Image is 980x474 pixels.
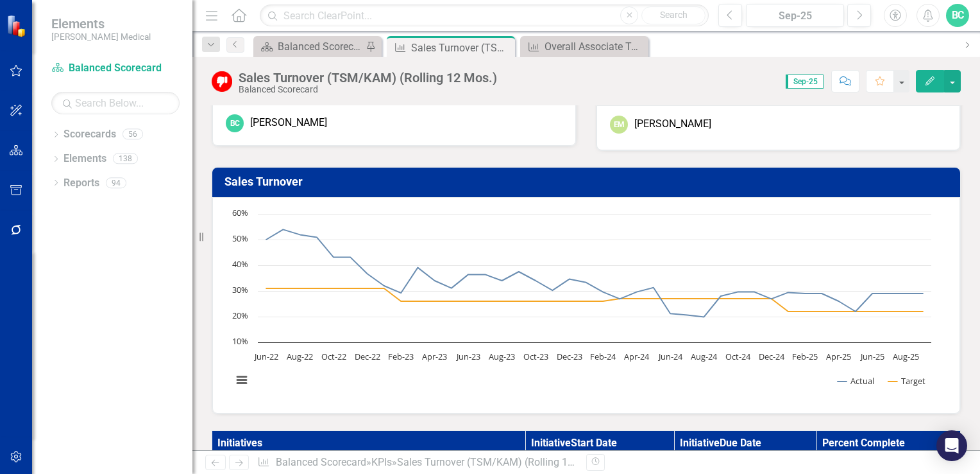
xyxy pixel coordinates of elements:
text: Oct-23 [523,351,548,362]
text: 30% [232,284,248,295]
div: Initiative Start Date [531,436,669,451]
div: Sep-25 [750,8,840,24]
text: 60% [232,207,248,218]
text: 50% [232,233,248,244]
a: Overall Associate Turnover (Rolling 12 Mos.) [523,39,645,55]
text: 20% [232,310,248,321]
text: Apr-24 [624,351,650,362]
svg: Interactive chart [226,207,938,400]
text: Aug-23 [489,351,515,362]
div: Open Intercom Messenger [936,430,967,461]
img: ClearPoint Strategy [6,14,29,37]
button: Show Actual [838,375,874,387]
div: 94 [106,177,126,188]
text: Dec-22 [355,351,380,362]
div: EM [610,116,628,134]
div: [PERSON_NAME] [250,116,327,130]
text: Oct-24 [725,351,751,362]
span: Search [660,10,688,20]
div: Percent Complete [822,436,956,451]
div: Chart. Highcharts interactive chart. [226,207,947,400]
text: Feb-23 [388,351,414,362]
text: Apr-23 [422,351,447,362]
div: Balanced Scorecard [239,85,497,94]
text: Jun-24 [657,351,683,362]
div: 56 [122,129,143,140]
text: Jun-25 [859,351,884,362]
a: Balanced Scorecard [51,61,180,76]
div: Balanced Scorecard Welcome Page [278,39,362,55]
text: Aug-22 [287,351,313,362]
button: View chart menu, Chart [233,371,251,389]
span: Sep-25 [786,75,824,89]
div: Sales Turnover (TSM/KAM) (Rolling 12 Mos.) [411,40,512,56]
button: BC [946,4,969,27]
input: Search ClearPoint... [260,4,709,27]
text: Apr-25 [826,351,851,362]
small: [PERSON_NAME] Medical [51,31,151,42]
span: Elements [51,16,151,31]
h3: Sales Turnover [224,175,952,188]
button: Show Target [888,375,925,387]
text: Feb-24 [590,351,616,362]
button: Search [641,6,705,24]
text: Dec-24 [759,351,785,362]
input: Search Below... [51,92,180,114]
div: Sales Turnover (TSM/KAM) (Rolling 12 Mos.) [397,456,602,468]
div: [PERSON_NAME] [634,117,711,132]
text: Aug-25 [893,351,919,362]
text: 40% [232,258,248,270]
a: Reports [63,176,99,191]
a: Scorecards [63,127,116,142]
div: » » [257,455,577,470]
div: BC [226,114,244,132]
div: Initiative Due Date [680,436,811,451]
button: Sep-25 [746,4,844,27]
a: Elements [63,152,106,166]
div: Sales Turnover (TSM/KAM) (Rolling 12 Mos.) [239,71,497,85]
text: Feb-25 [792,351,818,362]
text: Dec-23 [557,351,582,362]
div: 138 [113,154,138,164]
text: Aug-24 [691,351,718,362]
a: Balanced Scorecard Welcome Page [257,39,362,55]
text: Oct-22 [321,351,346,362]
div: Initiatives [217,436,520,451]
text: Jun-23 [455,351,480,362]
text: 10% [232,335,248,347]
text: Jun-22 [253,351,278,362]
a: Balanced Scorecard [276,456,366,468]
a: KPIs [371,456,392,468]
img: Below Target [212,71,232,92]
div: Overall Associate Turnover (Rolling 12 Mos.) [545,39,645,55]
